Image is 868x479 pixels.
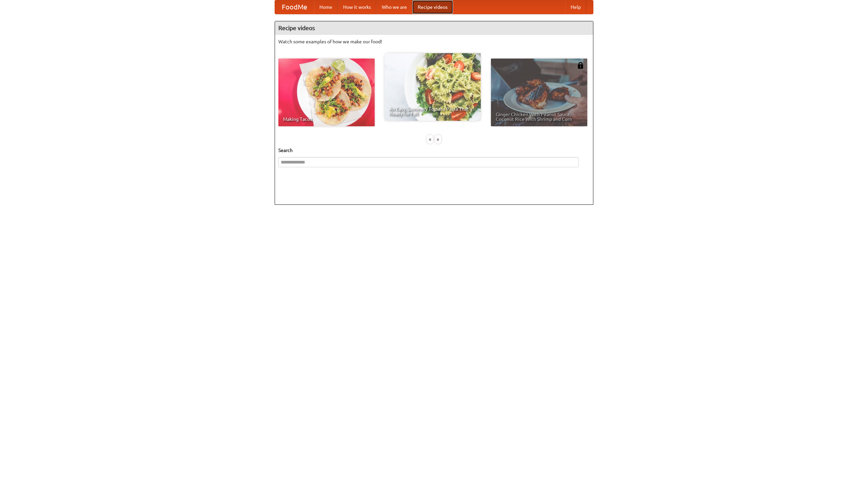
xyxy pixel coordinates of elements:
a: Making Tacos [278,59,375,126]
a: FoodMe [275,0,314,14]
a: An Easy, Summery Tomato Pasta That's Ready for Fall [384,53,481,121]
h5: Search [278,147,590,154]
a: How it works [338,0,376,14]
div: « [427,135,433,144]
img: 483408.png [577,62,584,69]
h4: Recipe videos [275,21,593,35]
a: Who we are [376,0,412,14]
div: » [435,135,441,144]
a: Help [565,0,586,14]
p: Watch some examples of how we make our food! [278,38,590,45]
span: An Easy, Summery Tomato Pasta That's Ready for Fall [389,107,476,116]
a: Recipe videos [412,0,453,14]
a: Home [314,0,338,14]
span: Making Tacos [283,117,370,122]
